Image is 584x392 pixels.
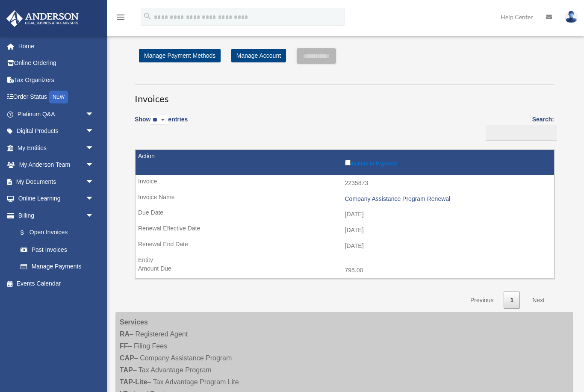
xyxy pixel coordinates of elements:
[483,114,554,141] label: Search:
[136,222,554,239] td: [DATE]
[6,139,107,156] a: My Entitiesarrow_drop_down
[135,84,554,106] h3: Invoices
[6,207,103,224] a: Billingarrow_drop_down
[115,15,126,22] a: menu
[6,156,107,174] a: My Anderson Teamarrow_drop_down
[12,224,98,242] a: $Open Invoices
[4,10,81,27] img: Anderson Advisors Platinum Portal
[139,49,221,62] a: Manage Payment Methods
[136,206,554,223] td: [DATE]
[6,38,107,55] a: Home
[86,106,103,123] span: arrow_drop_down
[565,11,578,23] img: User Pic
[115,12,126,22] i: menu
[135,114,188,134] label: Show entries
[86,173,103,191] span: arrow_drop_down
[504,292,520,309] a: 1
[6,71,107,88] a: Tax Organizers
[120,354,134,362] strong: CAP
[6,275,107,292] a: Events Calendar
[86,123,103,140] span: arrow_drop_down
[25,227,29,238] span: $
[150,115,168,125] select: Showentries
[6,123,107,140] a: Digital Productsarrow_drop_down
[120,330,130,338] strong: RA
[345,195,550,203] div: Company Assistance Program Renewal
[6,190,107,207] a: Online Learningarrow_drop_down
[49,91,68,103] div: NEW
[86,139,103,157] span: arrow_drop_down
[120,366,133,374] strong: TAP
[120,378,147,386] strong: TAP-Lite
[136,262,554,279] td: 795.00
[120,342,128,350] strong: FF
[136,238,554,254] td: [DATE]
[464,292,500,309] a: Previous
[6,106,107,123] a: Platinum Q&Aarrow_drop_down
[345,160,351,165] input: Include in Payment
[143,12,152,21] i: search
[86,156,103,174] span: arrow_drop_down
[231,49,286,62] a: Manage Account
[136,175,554,192] td: 2235873
[12,241,103,258] a: Past Invoices
[345,158,550,167] label: Include in Payment
[6,55,107,72] a: Online Ordering
[12,258,103,275] a: Manage Payments
[526,292,551,309] a: Next
[120,318,148,326] strong: Services
[86,207,103,224] span: arrow_drop_down
[6,88,107,106] a: Order StatusNEW
[486,125,557,141] input: Search:
[6,173,107,190] a: My Documentsarrow_drop_down
[86,190,103,208] span: arrow_drop_down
